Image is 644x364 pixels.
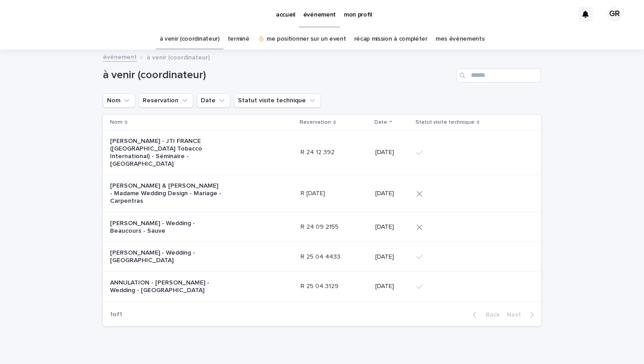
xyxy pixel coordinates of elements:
[301,251,342,261] p: R 25 04 4433
[374,117,387,127] p: Date
[160,29,220,50] a: à venir (coordinateur)
[110,182,222,205] p: [PERSON_NAME] & [PERSON_NAME] - Madame Wedding Design - Mariage - Carpentras
[301,281,340,290] p: R 25 04 3129
[139,93,193,108] button: Reservation
[607,7,622,21] div: GR
[110,220,222,235] p: [PERSON_NAME] - Wedding - Beaucours - Sauve
[147,52,210,62] p: à venir (coordinateur)
[456,68,541,83] input: Search
[258,29,346,50] a: ✋🏻 me positionner sur un event
[228,29,250,50] a: terminé
[197,93,230,108] button: Date
[375,223,409,231] p: [DATE]
[301,222,340,231] p: R 24 09 2155
[103,93,135,108] button: Nom
[507,312,526,318] span: Next
[375,283,409,290] p: [DATE]
[103,272,541,301] tr: ANNULATION - [PERSON_NAME] - Wedding - [GEOGRAPHIC_DATA]R 25 04 3129R 25 04 3129 [DATE]
[375,253,409,261] p: [DATE]
[103,130,541,175] tr: [PERSON_NAME] - JTI FRANCE ([GEOGRAPHIC_DATA] Tobacco International) - Séminaire - [GEOGRAPHIC_DA...
[234,93,321,108] button: Statut visite technique
[300,117,331,127] p: Reservation
[480,312,500,318] span: Back
[103,69,453,82] h1: à venir (coordinateur)
[110,138,222,167] p: [PERSON_NAME] - JTI FRANCE ([GEOGRAPHIC_DATA] Tobacco International) - Séminaire - [GEOGRAPHIC_DATA]
[354,29,428,50] a: récap mission à compléter
[415,117,475,127] p: Statut visite technique
[466,311,503,319] button: Back
[503,311,541,319] button: Next
[375,190,409,197] p: [DATE]
[301,147,336,156] p: R 24 12 392
[110,279,222,294] p: ANNULATION - [PERSON_NAME] - Wedding - [GEOGRAPHIC_DATA]
[301,188,327,197] p: R [DATE]
[375,149,409,156] p: [DATE]
[436,29,485,50] a: mes événements
[103,212,541,242] tr: [PERSON_NAME] - Wedding - Beaucours - SauveR 24 09 2155R 24 09 2155 [DATE]
[110,249,222,264] p: [PERSON_NAME] - Wedding - [GEOGRAPHIC_DATA]
[103,175,541,212] tr: [PERSON_NAME] & [PERSON_NAME] - Madame Wedding Design - Mariage - CarpentrasR [DATE]R [DATE] [DATE]
[18,5,105,23] img: Ls34BcGeRexTGTNfXpUC
[103,51,137,62] a: événement
[110,117,123,127] p: Nom
[103,242,541,272] tr: [PERSON_NAME] - Wedding - [GEOGRAPHIC_DATA]R 25 04 4433R 25 04 4433 [DATE]
[103,304,129,326] p: 1 of 1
